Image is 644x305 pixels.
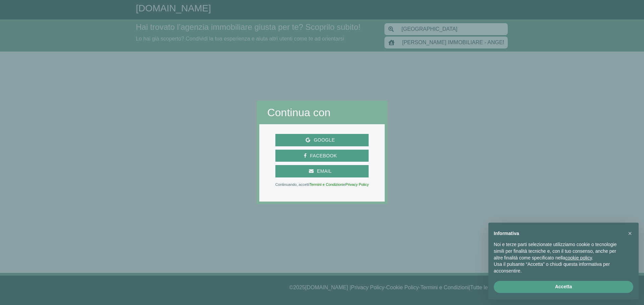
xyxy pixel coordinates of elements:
[494,261,623,274] p: Usa il pulsante “Accetta” o chiudi questa informativa per acconsentire.
[494,281,633,293] button: Accetta
[267,106,377,119] h2: Continua con
[494,241,623,261] p: Noi e terze parti selezionate utilizziamo cookie o tecnologie simili per finalità tecniche e, con...
[345,182,369,186] a: Privacy Policy
[628,230,632,237] span: ×
[310,182,343,186] a: Termini e Condizioni
[275,134,369,146] button: Google
[625,228,635,239] button: Chiudi questa informativa
[307,152,340,160] span: Facebook
[275,165,369,177] button: Email
[494,231,623,236] h2: Informativa
[275,150,369,162] button: Facebook
[565,255,592,260] a: cookie policy - il link si apre in una nuova scheda
[314,167,335,175] span: Email
[275,183,369,186] p: Continuando, accetti e
[310,136,338,144] span: Google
